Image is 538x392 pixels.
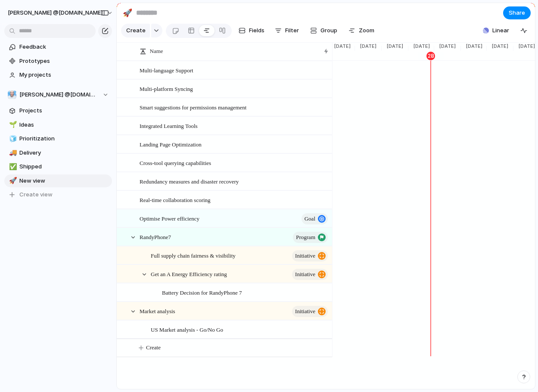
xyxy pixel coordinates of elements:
[19,177,109,185] span: New view
[479,24,513,37] button: Linear
[345,24,378,37] button: Zoom
[19,134,109,143] span: Prioritization
[9,176,15,186] div: 🚀
[434,43,458,50] span: [DATE]
[125,339,345,357] button: Create
[9,162,15,172] div: ✅
[162,287,242,297] span: Battery Decision for RandyPhone 7
[8,177,16,185] button: 🚀
[19,71,109,79] span: My projects
[19,43,109,51] span: Feedback
[408,43,432,50] span: [DATE]
[292,269,328,280] button: initiative
[285,26,299,35] span: Filter
[19,106,109,115] span: Projects
[140,102,246,112] span: Smart suggestions for permissions management
[295,250,315,262] span: initiative
[19,162,109,171] span: Shipped
[426,52,435,60] div: 28
[8,9,103,17] span: [PERSON_NAME] @[DOMAIN_NAME]
[4,160,112,173] a: ✅Shipped
[140,195,211,205] span: Real-time collaboration scoring
[235,24,268,37] button: Fields
[8,121,16,129] button: 🌱
[4,118,112,131] a: 🌱Ideas
[4,174,112,187] a: 🚀New view
[19,121,109,129] span: Ideas
[503,6,531,19] button: Share
[305,213,315,225] span: goal
[293,232,328,243] button: program
[4,88,112,101] button: [PERSON_NAME] @[DOMAIN_NAME]
[4,132,112,145] a: 🧊Prioritization
[121,6,134,20] button: 🚀
[151,269,227,279] span: Get an A Energy Efficiency rating
[8,134,16,143] button: 🧊
[19,190,53,199] span: Create view
[513,43,538,50] span: [DATE]
[382,43,406,50] span: [DATE]
[4,55,112,68] a: Prototypes
[292,306,328,317] button: initiative
[461,43,485,50] span: [DATE]
[9,120,15,130] div: 🌱
[9,148,15,158] div: 🚚
[19,57,109,65] span: Prototypes
[492,26,509,35] span: Linear
[140,121,198,131] span: Integrated Learning Tools
[271,24,302,37] button: Filter
[123,7,132,19] div: 🚀
[126,26,146,35] span: Create
[302,213,328,224] button: goal
[8,162,16,171] button: ✅
[320,26,337,35] span: Group
[4,40,112,53] a: Feedback
[8,149,16,157] button: 🚚
[19,149,109,157] span: Delivery
[140,65,193,75] span: Multi-language Support
[140,232,171,242] span: RandyPhone7
[487,43,511,50] span: [DATE]
[140,158,211,168] span: Cross-tool querying capabilities
[151,250,236,260] span: Full supply chain fairness & visibility
[140,213,199,223] span: Optimise Power efficiency
[4,6,118,20] button: [PERSON_NAME] @[DOMAIN_NAME]
[355,43,379,50] span: [DATE]
[306,24,342,37] button: Group
[296,231,315,243] span: program
[249,26,264,35] span: Fields
[329,43,353,50] span: [DATE]
[140,176,239,186] span: Redundancy measures and disaster recovery
[9,134,15,144] div: 🧊
[140,84,193,93] span: Multi-platform Syncing
[4,146,112,159] a: 🚚Delivery
[4,68,112,81] a: My projects
[151,324,223,334] span: US Market analysis - Go/No Go
[359,26,374,35] span: Zoom
[146,343,161,352] span: Create
[295,268,315,280] span: initiative
[4,104,112,117] a: Projects
[509,9,525,17] span: Share
[292,250,328,261] button: initiative
[140,139,202,149] span: Landing Page Optimization
[140,306,175,316] span: Market analysis
[295,305,315,317] span: initiative
[121,24,150,37] button: Create
[19,90,98,99] span: [PERSON_NAME] @[DOMAIN_NAME]
[4,188,112,201] button: Create view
